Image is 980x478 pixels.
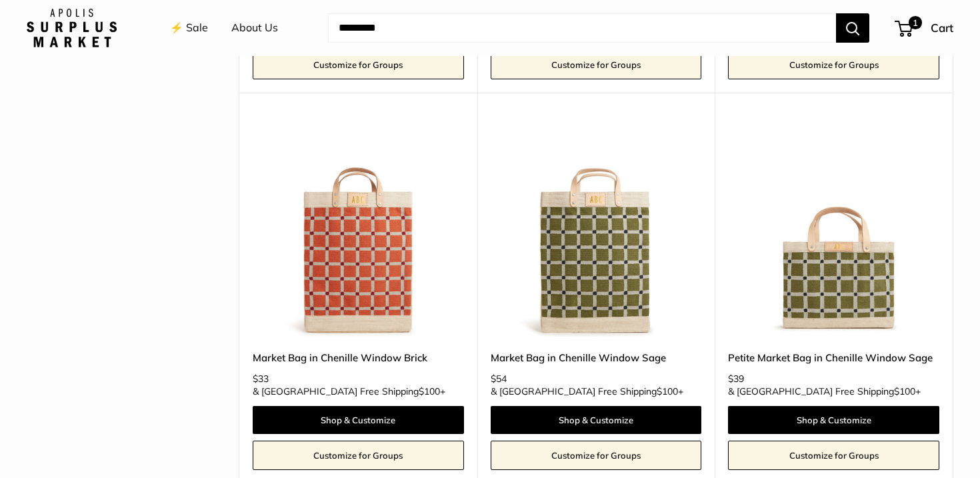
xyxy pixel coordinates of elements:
[909,16,922,29] span: 1
[253,50,464,79] a: Customize for Groups
[253,387,445,396] span: & [GEOGRAPHIC_DATA] Free Shipping +
[728,373,744,385] span: $39
[491,350,702,365] a: Market Bag in Chenille Window Sage
[419,385,440,397] span: $100
[253,441,464,470] a: Customize for Groups
[728,126,939,337] img: Petite Market Bag in Chenille Window Sage
[253,126,464,337] img: Market Bag in Chenille Window Brick
[657,385,678,397] span: $100
[253,126,464,337] a: Market Bag in Chenille Window BrickMarket Bag in Chenille Window Brick
[27,9,117,47] img: Apolis: Surplus Market
[491,373,507,385] span: $54
[491,126,702,337] img: Market Bag in Chenille Window Sage
[491,387,683,396] span: & [GEOGRAPHIC_DATA] Free Shipping +
[170,18,208,38] a: ⚡️ Sale
[253,406,464,434] a: Shop & Customize
[894,385,915,397] span: $100
[491,441,702,470] a: Customize for Groups
[253,350,464,365] a: Market Bag in Chenille Window Brick
[931,21,953,35] span: Cart
[328,13,836,43] input: Search...
[231,18,278,38] a: About Us
[728,50,939,79] a: Customize for Groups
[253,373,269,385] span: $33
[491,50,702,79] a: Customize for Groups
[728,441,939,470] a: Customize for Groups
[491,406,702,434] a: Shop & Customize
[728,126,939,337] a: Petite Market Bag in Chenille Window SagePetite Market Bag in Chenille Window Sage
[728,350,939,365] a: Petite Market Bag in Chenille Window Sage
[491,126,702,337] a: Market Bag in Chenille Window SageMarket Bag in Chenille Window Sage
[728,406,939,434] a: Shop & Customize
[896,17,953,39] a: 1 Cart
[836,13,869,43] button: Search
[728,387,921,396] span: & [GEOGRAPHIC_DATA] Free Shipping +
